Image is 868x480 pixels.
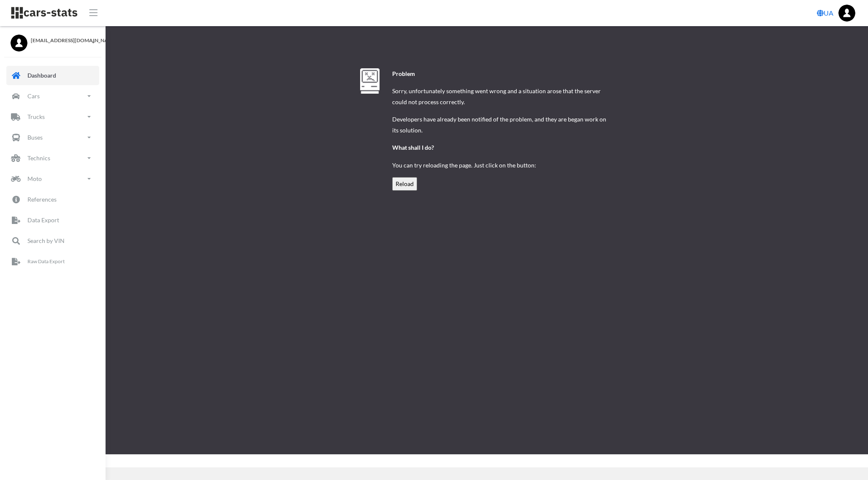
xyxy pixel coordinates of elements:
p: Trucks [27,111,45,122]
b: What shall I do? [392,144,434,151]
img: navbar brand [11,6,78,19]
a: Technics [6,148,99,168]
a: Data Export [6,210,99,230]
p: Cars [27,91,40,101]
a: References [6,190,99,209]
p: Sorry, unfortunately something went wrong and a situation arose that the server could not process... [392,86,613,107]
a: Raw Data Export [6,252,99,271]
a: Trucks [6,107,99,127]
a: Buses [6,128,99,147]
p: Dashboard [27,70,56,81]
a: UA [814,5,837,22]
p: Moto [27,173,42,184]
span: [EMAIL_ADDRESS][DOMAIN_NAME] [31,37,95,44]
p: Developers have already been notified of the problem, and they are began work on its solution. [392,114,613,135]
a: Search by VIN [6,231,99,251]
p: Raw Data Export [27,257,65,266]
input: Reload [392,177,417,190]
p: References [27,194,57,205]
b: Problem [392,70,415,77]
a: [EMAIL_ADDRESS][DOMAIN_NAME] [11,35,95,44]
a: Moto [6,169,99,189]
p: Buses [27,132,43,143]
p: Technics [27,153,50,163]
a: Cars [6,86,99,106]
p: Search by VIN [27,235,65,246]
p: You can try reloading the page. Just click on the button: [392,160,613,170]
p: Data Export [27,215,59,225]
img: v290PG3VANU5wSxcAAAAASUVORK5CYII= [360,68,380,94]
img: ... [838,5,855,22]
a: Dashboard [6,66,99,85]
